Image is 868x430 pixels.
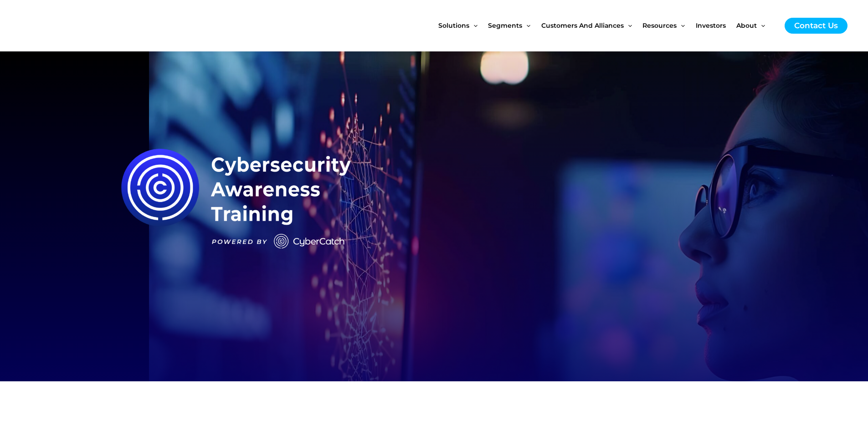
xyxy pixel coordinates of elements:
img: CyberCatch [16,7,125,45]
span: Solutions [438,6,469,45]
span: Investors [696,6,726,45]
a: Contact Us [785,18,847,34]
span: Customers and Alliances [541,6,624,45]
span: Menu Toggle [522,6,530,45]
span: Resources [642,6,677,45]
a: Investors [696,6,736,45]
span: Segments [488,6,522,45]
span: About [736,6,757,45]
span: Menu Toggle [624,6,632,45]
span: Menu Toggle [757,6,765,45]
span: Menu Toggle [677,6,685,45]
nav: Site Navigation: New Main Menu [438,6,776,45]
span: Menu Toggle [469,6,478,45]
